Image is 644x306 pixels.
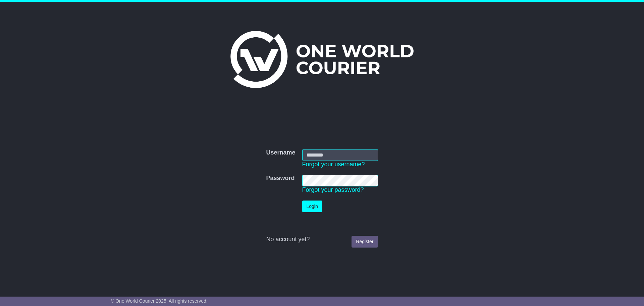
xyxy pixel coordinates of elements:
label: Password [266,175,294,182]
span: © One World Courier 2025. All rights reserved. [111,298,208,304]
div: No account yet? [266,236,378,243]
a: Forgot your password? [302,186,364,193]
a: Register [352,236,378,248]
button: Login [302,201,322,212]
label: Username [266,149,295,157]
a: Forgot your username? [302,161,365,168]
img: One World [230,31,414,88]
